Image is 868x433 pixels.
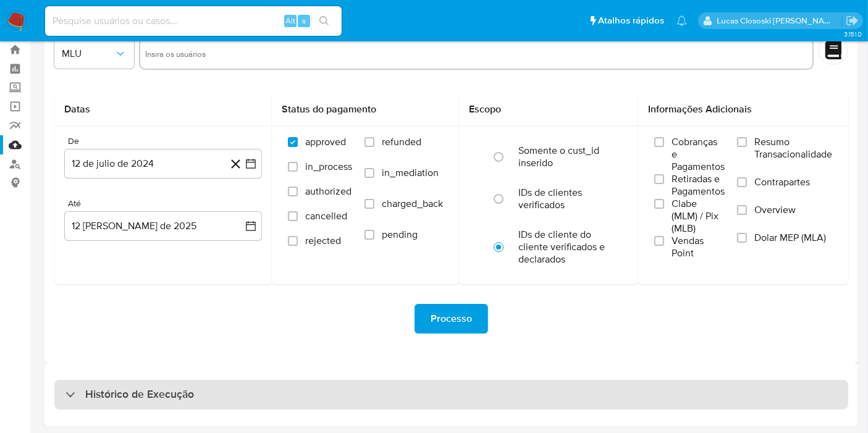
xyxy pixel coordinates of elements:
[45,13,342,29] input: Pesquise usuários ou casos...
[285,15,295,27] span: Alt
[844,29,862,39] span: 3.151.0
[717,15,842,27] p: lucas.clososki@mercadolivre.com
[302,15,306,27] span: s
[676,15,687,26] a: Notificações
[598,14,664,27] span: Atalhos rápidos
[846,14,859,27] a: Sair
[311,12,337,30] button: search-icon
